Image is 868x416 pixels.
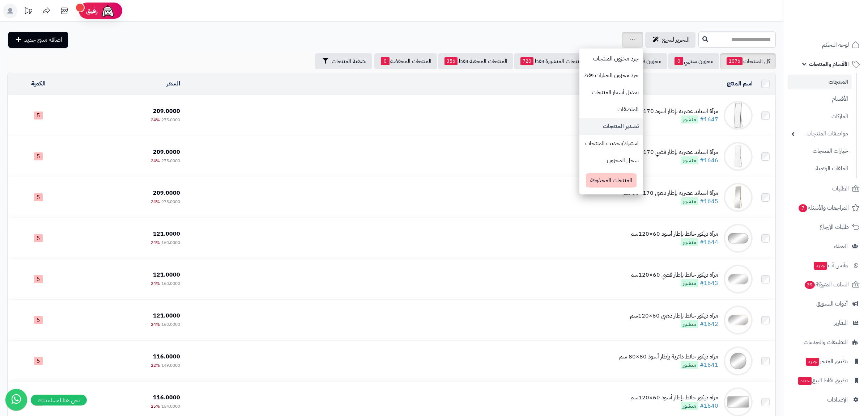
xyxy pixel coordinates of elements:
span: الطلبات [832,184,849,194]
span: 209.0000 [153,107,180,115]
span: 5 [34,357,43,365]
a: العملاء [788,238,864,255]
span: منشور [681,320,698,328]
a: الماركات [788,109,852,124]
a: #1644 [700,238,718,247]
a: اضافة منتج جديد [8,32,68,48]
a: مخزون منتهي0 [668,53,719,69]
span: 275.0000 [161,157,180,164]
a: الإعدادات [788,391,864,408]
span: طلبات الإرجاع [820,222,849,232]
span: 121.0000 [153,311,180,320]
a: تطبيق المتجرجديد [788,353,864,370]
span: 5 [34,316,43,324]
span: اضافة منتج جديد [24,35,62,44]
span: 275.0000 [161,117,180,123]
a: المنتجات [788,75,852,89]
a: اسم المنتج [727,79,753,88]
span: 5 [34,234,43,242]
span: وآتس آب [813,260,848,270]
span: التطبيقات والخدمات [804,337,848,347]
span: 25% [151,403,160,409]
a: تصدير المنتجات [579,118,643,135]
a: التقارير [788,314,864,332]
a: الطلبات [788,180,864,197]
a: #1643 [700,279,718,287]
span: أدوات التسويق [816,299,848,309]
span: 5 [34,112,43,119]
a: #1641 [700,361,718,369]
a: #1642 [700,320,718,328]
a: #1645 [700,197,718,206]
a: لوحة التحكم [788,36,864,54]
img: مرآة استاند عصرية بإطار أسود 170×60 سم [724,101,753,130]
a: #1640 [700,402,718,410]
span: 160.0000 [161,239,180,246]
span: 5 [34,193,43,201]
span: 121.0000 [153,230,180,238]
a: الملفات الرقمية [788,161,852,176]
a: أدوات التسويق [788,295,864,312]
span: المنتجات المحذوفة [586,173,637,188]
a: مواصفات المنتجات [788,126,852,142]
div: مرآة ديكور حائط بإطار ذهبي 60×120سم [630,312,718,320]
span: 0 [675,57,683,65]
span: 116.0000 [153,393,180,402]
span: 24% [151,198,160,205]
img: مرآة استاند عصرية بإطار فضي 170×60 سم [724,142,753,171]
span: 22% [151,362,160,369]
a: وآتس آبجديد [788,257,864,274]
span: تصفية المنتجات [332,57,366,66]
a: #1647 [700,115,718,124]
span: 5 [34,152,43,160]
div: مرآة استاند عصرية بإطار فضي 170×60 سم [623,148,718,156]
a: الأقسام [788,91,852,107]
span: منشور [681,279,698,287]
span: جديد [798,377,812,385]
img: مرآة ديكور حائط بإطار فضي 60×120سم [724,265,753,294]
span: التقارير [834,318,848,328]
span: منشور [681,361,698,369]
a: جرد مخزون المنتجات [579,50,643,67]
img: ai-face.png [101,4,115,18]
span: منشور [681,197,698,205]
div: مرآة استاند عصرية بإطار ذهبي 170×60 سم [622,189,718,197]
span: تطبيق المتجر [805,356,848,366]
a: جرد مخزون الخيارات فقط [579,67,643,84]
span: 121.0000 [153,270,180,279]
div: مرآة ديكور حائط دائرية بإطار أسود 80×80 سم [619,353,718,361]
span: 1076 [727,57,743,65]
span: 7 [798,204,808,213]
span: 209.0000 [153,148,180,156]
span: 275.0000 [161,198,180,205]
div: مرآة استاند عصرية بإطار أسود 170×60 سم [623,107,718,115]
a: تحديثات المنصة [19,4,37,20]
span: 0 [381,57,390,65]
span: 24% [151,321,160,328]
span: 209.0000 [153,189,180,197]
a: السعر [167,79,180,88]
span: التحرير لسريع [662,35,690,44]
span: منشور [681,156,698,164]
span: 160.0000 [161,321,180,328]
a: المنتجات المنشورة فقط720 [514,53,591,69]
span: 24% [151,157,160,164]
a: المراجعات والأسئلة7 [788,199,864,217]
a: سجل المخزون [579,152,643,169]
span: الأقسام والمنتجات [809,59,849,69]
span: 5 [34,275,43,283]
a: تعديل أسعار المنتجات [579,84,643,101]
a: #1646 [700,156,718,165]
a: استيراد/تحديث المنتجات [579,135,643,152]
a: الملصقات [579,101,643,118]
img: logo-2.png [819,5,861,21]
a: الكمية [31,79,46,88]
span: 39 [804,281,816,289]
span: 24% [151,117,160,123]
img: مرآة ديكور حائط بإطار ذهبي 60×120سم [724,306,753,335]
span: الإعدادات [827,395,848,405]
span: 4 [34,398,43,406]
span: العملاء [834,241,848,251]
a: طلبات الإرجاع [788,218,864,236]
span: 356 [444,57,458,65]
